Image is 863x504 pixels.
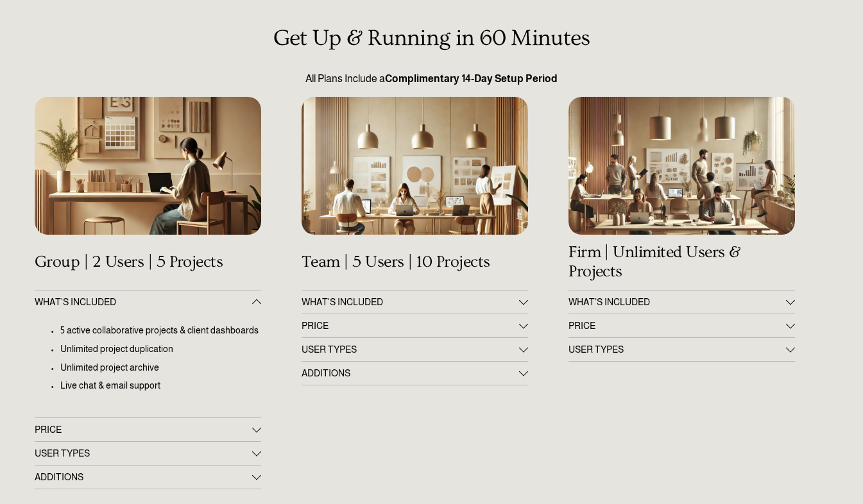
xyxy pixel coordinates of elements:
span: USER TYPES [568,344,786,355]
span: WHAT'S INCLUDED [35,297,252,307]
strong: Complimentary 14-Day Setup Period [385,73,558,84]
p: Unlimited project duplication [60,342,261,357]
p: 5 active collaborative projects & client dashboards [60,324,261,338]
button: WHAT’S INCLUDED [568,290,795,314]
span: PRICE [35,424,252,435]
span: ADDITIONS [302,368,519,378]
button: PRICE [35,418,261,441]
button: WHAT'S INCLUDED [302,290,528,314]
span: WHAT’S INCLUDED [568,297,786,307]
span: WHAT'S INCLUDED [302,297,519,307]
p: Unlimited project archive [60,361,261,375]
span: USER TYPES [35,448,252,458]
h4: Team | 5 Users | 10 Projects [302,253,528,272]
span: PRICE [568,321,786,331]
button: ADDITIONS [35,466,261,489]
p: All Plans Include a [35,71,828,87]
h4: Group | 2 Users | 5 Projects [35,253,261,272]
p: Live chat & email support [60,379,261,393]
span: ADDITIONS [35,472,252,482]
button: USER TYPES [568,338,795,361]
button: USER TYPES [35,442,261,465]
div: WHAT'S INCLUDED [35,314,261,417]
h4: Firm | Unlimited Users & Projects [568,243,795,281]
span: PRICE [302,321,519,331]
button: PRICE [302,314,528,337]
button: PRICE [568,314,795,337]
span: USER TYPES [302,344,519,355]
button: ADDITIONS [302,362,528,385]
h3: Get Up & Running in 60 Minutes [35,25,828,51]
button: WHAT'S INCLUDED [35,290,261,314]
button: USER TYPES [302,338,528,361]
